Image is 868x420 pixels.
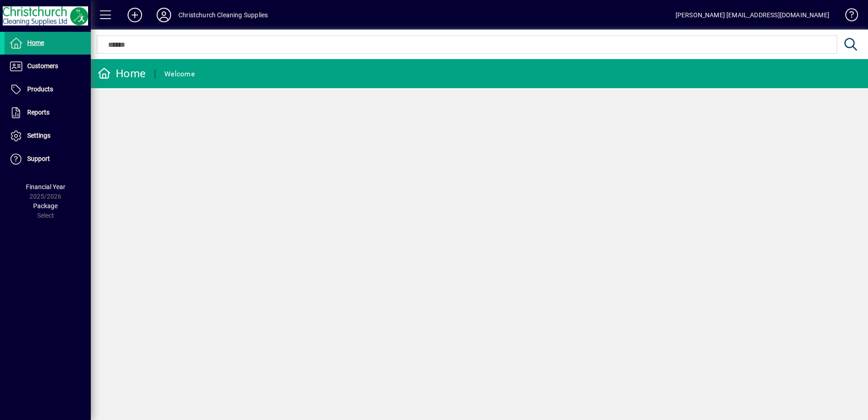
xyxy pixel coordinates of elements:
[838,2,857,31] a: Knowledge Base
[27,155,50,162] span: Support
[120,7,149,23] button: Add
[5,125,91,147] a: Settings
[27,85,53,93] span: Products
[27,39,44,46] span: Home
[26,183,65,190] span: Financial Year
[178,8,268,22] div: Christchurch Cleaning Supplies
[27,132,50,139] span: Settings
[164,67,195,81] div: Welcome
[5,78,91,101] a: Products
[33,202,58,210] span: Package
[5,55,91,78] a: Customers
[676,8,829,22] div: [PERSON_NAME] [EMAIL_ADDRESS][DOMAIN_NAME]
[98,66,146,81] div: Home
[27,109,49,116] span: Reports
[149,7,178,23] button: Profile
[5,101,91,124] a: Reports
[27,62,58,70] span: Customers
[5,148,91,170] a: Support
